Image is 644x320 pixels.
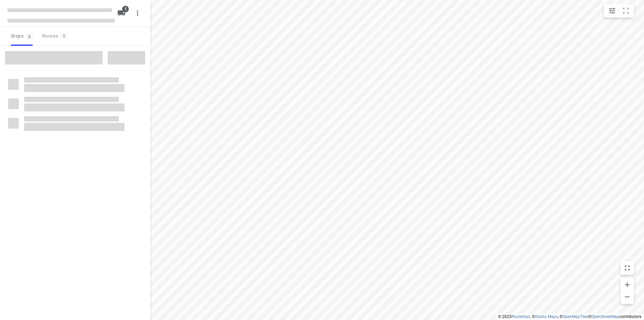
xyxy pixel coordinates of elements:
[498,314,641,319] li: © 2025 , © , © © contributors
[591,314,619,319] a: OpenStreetMap
[512,314,530,319] a: Routetitan
[604,4,634,17] div: small contained button group
[605,4,619,17] button: Map settings
[535,314,558,319] a: Stadia Maps
[562,314,588,319] a: OpenMapTiles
